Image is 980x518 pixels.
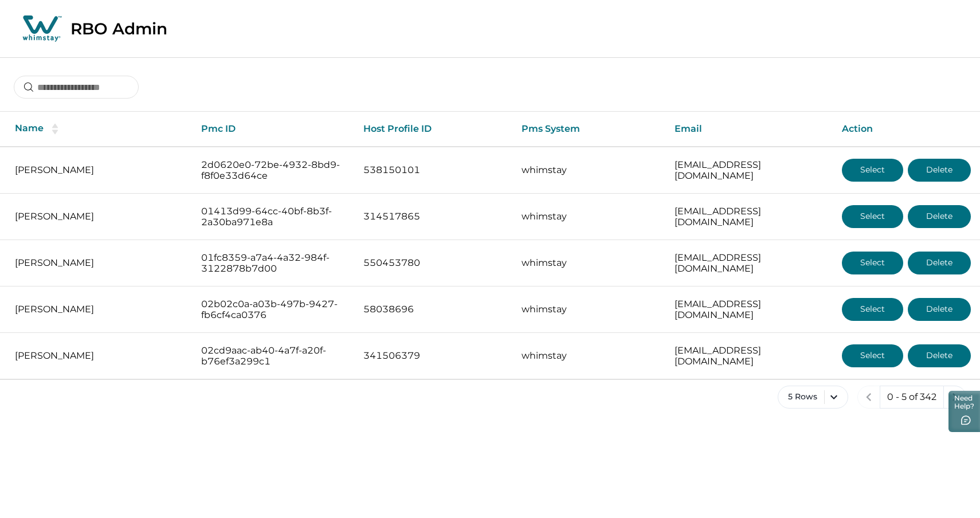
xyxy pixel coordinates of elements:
button: sorting [44,123,66,135]
p: 0 - 5 of 342 [887,391,936,403]
button: Delete [908,252,971,274]
p: 2d0620e0-72be-4932-8bd9-f8f0e33d64ce [201,159,344,182]
p: [EMAIL_ADDRESS][DOMAIN_NAME] [675,206,824,228]
p: 01413d99-64cc-40bf-8b3f-2a30ba971e8a [201,206,344,228]
button: Select [842,205,903,228]
p: whimstay [522,350,656,362]
button: Delete [908,344,971,367]
p: [PERSON_NAME] [15,211,183,222]
p: 314517865 [363,211,503,222]
button: Delete [908,205,971,228]
p: 550453780 [363,257,503,269]
button: previous page [857,386,880,409]
th: Action [833,112,980,147]
p: RBO Admin [70,19,167,38]
p: [PERSON_NAME] [15,164,183,176]
button: Delete [908,159,971,182]
button: next page [943,386,966,409]
p: [EMAIL_ADDRESS][DOMAIN_NAME] [675,252,824,274]
p: [PERSON_NAME] [15,304,183,315]
p: [EMAIL_ADDRESS][DOMAIN_NAME] [675,299,824,321]
p: 58038696 [363,304,503,315]
p: [PERSON_NAME] [15,257,183,269]
button: 0 - 5 of 342 [880,386,944,409]
p: whimstay [522,304,656,315]
p: whimstay [522,211,656,222]
button: Select [842,159,903,182]
th: Pmc ID [192,112,354,147]
p: [EMAIL_ADDRESS][DOMAIN_NAME] [675,159,824,182]
button: Select [842,252,903,274]
p: 02b02c0a-a03b-497b-9427-fb6cf4ca0376 [201,299,344,321]
p: [PERSON_NAME] [15,350,183,362]
p: 341506379 [363,350,503,362]
p: 538150101 [363,164,503,176]
button: 5 Rows [778,386,848,409]
th: Host Profile ID [354,112,512,147]
th: Pms System [512,112,665,147]
p: [EMAIL_ADDRESS][DOMAIN_NAME] [675,345,824,367]
button: Select [842,344,903,367]
th: Email [665,112,833,147]
p: whimstay [522,164,656,176]
p: 01fc8359-a7a4-4a32-984f-3122878b7d00 [201,252,344,274]
p: 02cd9aac-ab40-4a7f-a20f-b76ef3a299c1 [201,345,344,367]
button: Select [842,298,903,321]
p: whimstay [522,257,656,269]
button: Delete [908,298,971,321]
